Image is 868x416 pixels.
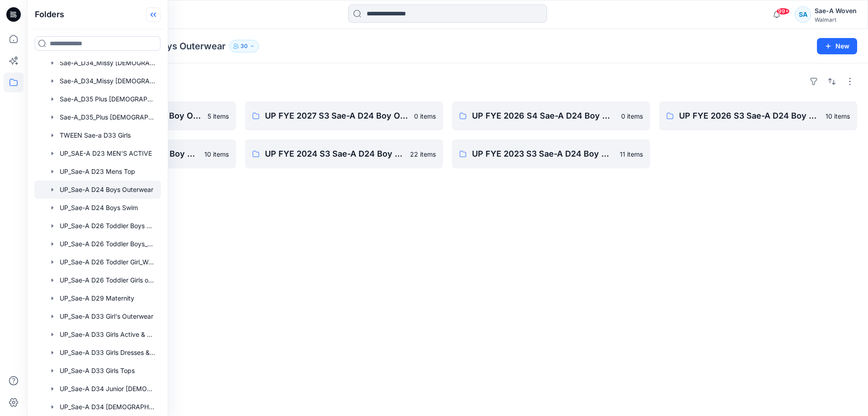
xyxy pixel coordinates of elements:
[776,8,790,15] span: 99+
[815,16,857,23] div: Walmart
[679,110,820,122] p: UP FYE 2026 S3 Sae-A D24 Boy Outerwear
[659,101,857,130] a: UP FYE 2026 S3 Sae-A D24 Boy Outerwear10 items
[229,40,259,53] button: 30
[472,148,614,160] p: UP FYE 2023 S3 Sae-A D24 Boy Outerwear
[620,149,643,159] p: 11 items
[452,101,650,130] a: UP FYE 2026 S4 Sae-A D24 Boy Outerwear0 items
[826,111,850,121] p: 10 items
[414,111,436,121] p: 0 items
[208,111,229,121] p: 5 items
[795,6,811,23] div: SA
[410,149,436,159] p: 22 items
[452,139,650,168] a: UP FYE 2023 S3 Sae-A D24 Boy Outerwear11 items
[621,111,643,121] p: 0 items
[241,41,248,51] p: 30
[204,149,229,159] p: 10 items
[472,110,616,122] p: UP FYE 2026 S4 Sae-A D24 Boy Outerwear
[245,139,443,168] a: UP FYE 2024 S3 Sae-A D24 Boy Outerwear22 items
[817,38,857,54] button: New
[815,5,857,16] div: Sae-A Woven
[245,101,443,130] a: UP FYE 2027 S3 Sae-A D24 Boy Outerwear0 items
[265,110,409,122] p: UP FYE 2027 S3 Sae-A D24 Boy Outerwear
[265,148,405,160] p: UP FYE 2024 S3 Sae-A D24 Boy Outerwear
